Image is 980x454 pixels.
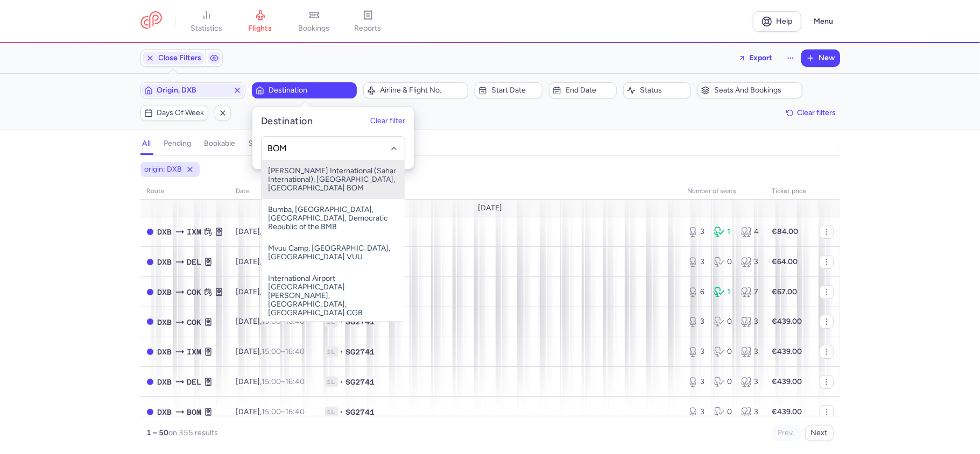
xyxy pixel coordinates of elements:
[262,377,281,386] time: 15:00
[180,10,234,33] a: statistics
[159,54,202,62] span: Close Filters
[714,86,799,95] span: Seats and bookings
[236,347,305,356] span: [DATE],
[714,316,732,327] div: 0
[147,428,169,437] strong: 1 – 50
[262,160,405,199] span: [PERSON_NAME] International (Sahar International), [GEOGRAPHIC_DATA], [GEOGRAPHIC_DATA] BOM
[187,256,202,268] span: Indira Gandhi International, New Delhi, India
[286,347,305,356] time: 16:40
[370,117,405,125] button: Clear filter
[772,377,802,386] strong: €439.00
[286,407,305,416] time: 16:40
[753,11,801,32] a: Help
[169,428,218,437] span: on 355 results
[741,226,759,237] div: 4
[158,346,172,358] span: Dubai, Dubai, United Arab Emirates
[772,347,802,356] strong: €439.00
[731,49,780,67] button: Export
[688,226,706,237] div: 3
[681,183,766,200] th: number of seats
[262,347,305,356] span: –
[340,407,344,417] span: •
[262,407,281,416] time: 15:00
[325,316,338,327] span: 1L
[236,287,304,296] span: [DATE],
[741,316,759,327] div: 3
[158,286,172,298] span: Dubai, Dubai, United Arab Emirates
[802,50,840,66] button: New
[325,346,338,357] span: 1L
[623,82,691,98] button: Status
[262,317,281,326] time: 15:00
[236,317,305,326] span: [DATE],
[140,11,162,31] a: CitizenPlane red outlined logo
[236,377,305,386] span: [DATE],
[819,54,835,62] span: New
[741,346,759,357] div: 3
[158,256,172,268] span: Dubai, Dubai, United Arab Emirates
[341,10,395,33] a: reports
[286,377,305,386] time: 16:40
[478,204,502,212] span: [DATE]
[143,139,151,148] h4: all
[772,287,798,296] strong: €67.00
[141,50,206,66] button: Close Filters
[714,257,732,267] div: 0
[147,229,153,235] span: CLOSED
[236,227,304,236] span: [DATE],
[340,377,344,387] span: •
[145,164,182,175] span: origin: DXB
[688,316,706,327] div: 3
[147,289,153,295] span: CLOSED
[262,238,405,268] span: Mvuu Camp, [GEOGRAPHIC_DATA], [GEOGRAPHIC_DATA] VUU
[782,105,840,121] button: Clear filters
[772,317,802,326] strong: €439.00
[147,349,153,355] span: CLOSED
[741,257,759,267] div: 3
[158,226,172,238] span: Dubai, Dubai, United Arab Emirates
[147,318,153,325] span: CLOSED
[340,346,344,357] span: •
[714,287,732,297] div: 1
[688,377,706,387] div: 3
[252,82,357,98] button: Destination
[147,379,153,385] span: CLOSED
[714,226,732,237] div: 1
[287,10,341,33] a: bookings
[741,287,759,297] div: 7
[741,377,759,387] div: 3
[714,407,732,417] div: 0
[191,24,222,33] span: statistics
[776,17,792,25] span: Help
[164,139,192,148] h4: pending
[346,316,375,327] span: SG2741
[249,139,277,148] h4: sold out
[140,183,230,200] th: route
[697,82,802,98] button: Seats and bookings
[230,183,319,200] th: date
[147,409,153,415] span: CLOSED
[688,346,706,357] div: 3
[269,86,353,95] span: Destination
[340,316,344,327] span: •
[205,139,236,148] h4: bookable
[187,226,202,238] span: Madurai, Madurai, India
[157,109,205,117] span: Days of week
[262,347,281,356] time: 15:00
[236,407,305,416] span: [DATE],
[158,316,172,328] span: Dubai, Dubai, United Arab Emirates
[750,54,773,62] span: Export
[319,183,681,200] th: Flight number
[380,86,464,95] span: Airline & Flight No.
[262,407,305,416] span: –
[346,407,375,417] span: SG2741
[262,377,305,386] span: –
[140,105,208,121] button: Days of week
[299,24,330,33] span: bookings
[325,377,338,387] span: 1L
[549,82,617,98] button: End date
[808,11,840,32] button: Menu
[187,406,202,418] span: Chhatrapati Shivaji International (Sahar International), Mumbai, India
[158,376,172,388] span: Dubai, Dubai, United Arab Emirates
[714,377,732,387] div: 0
